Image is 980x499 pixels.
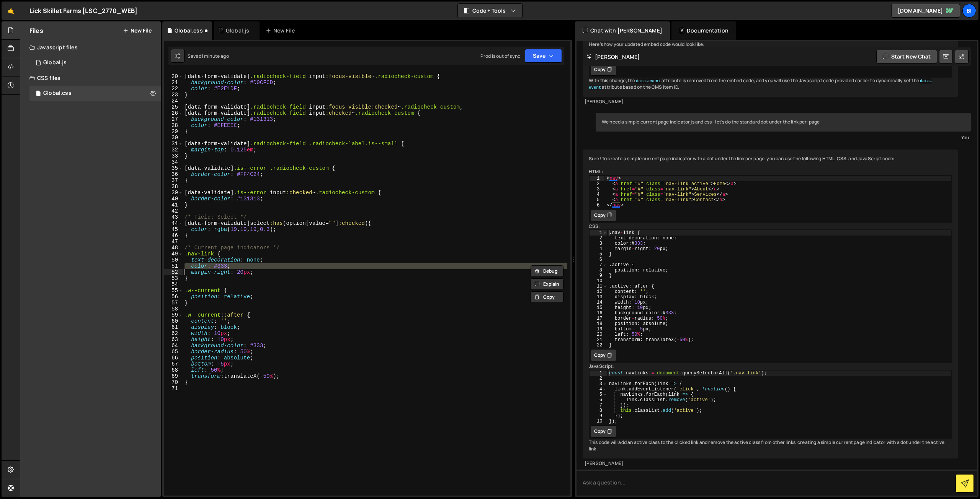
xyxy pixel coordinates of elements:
[164,269,183,275] div: 52
[589,78,932,90] code: data-event
[164,208,183,214] div: 42
[590,187,604,192] div: 3
[590,413,607,419] div: 9
[29,86,161,101] div: 16430/44499.css
[164,196,183,202] div: 40
[20,70,161,86] div: CSS files
[590,176,604,181] div: 1
[123,28,152,34] button: New File
[164,349,183,355] div: 65
[590,305,607,310] div: 15
[590,397,607,403] div: 6
[590,230,607,236] div: 1
[525,49,562,63] button: Save
[590,321,607,327] div: 18
[164,312,183,318] div: 59
[20,40,161,55] div: Javascript files
[590,343,607,348] div: 22
[164,147,183,153] div: 32
[164,361,183,367] div: 67
[164,336,183,343] div: 63
[43,90,72,97] div: Global.css
[590,387,607,392] div: 4
[164,232,183,239] div: 46
[164,324,183,330] div: 61
[164,116,183,122] div: 27
[531,291,563,303] button: Copy
[531,265,563,277] button: Debug
[590,294,607,300] div: 13
[590,236,607,241] div: 2
[590,278,607,284] div: 10
[164,373,183,379] div: 69
[164,367,183,373] div: 68
[164,92,183,98] div: 23
[591,63,616,76] button: Copy
[164,385,183,392] div: 71
[164,73,183,80] div: 20
[590,273,607,278] div: 9
[164,355,183,361] div: 66
[590,371,607,376] div: 1
[226,27,249,34] div: Global.js
[590,268,607,273] div: 8
[583,150,958,458] div: Sure! To create a simple current page indicator with a dot under the link per page, you can use t...
[586,53,640,60] h2: [PERSON_NAME]
[164,171,183,177] div: 36
[590,262,607,268] div: 7
[164,257,183,263] div: 50
[591,425,616,437] button: Copy
[590,197,604,203] div: 5
[590,337,607,343] div: 21
[590,332,607,337] div: 20
[164,275,183,281] div: 53
[598,133,969,141] div: You
[590,419,607,424] div: 10
[164,330,183,336] div: 62
[480,53,520,59] div: Prod is out of sync
[585,99,956,105] div: [PERSON_NAME]
[29,6,137,15] div: Lick Skillet Farms [LSC_2770_WEB]
[876,50,937,63] button: Start new chat
[596,113,971,132] div: We need a simple current page indicator js and css - let's do the standard dot under the link per...
[2,2,20,20] a: 🤙
[590,381,607,387] div: 3
[590,192,604,197] div: 4
[590,300,607,305] div: 14
[164,98,183,104] div: 24
[590,241,607,246] div: 3
[590,257,607,262] div: 6
[590,316,607,321] div: 17
[591,349,616,361] button: Copy
[164,306,183,312] div: 58
[29,26,43,35] h2: Files
[575,21,670,40] div: Chat with [PERSON_NAME]
[590,310,607,316] div: 16
[164,110,183,116] div: 26
[188,53,229,59] div: Saved
[164,343,183,349] div: 64
[164,281,183,288] div: 54
[962,4,976,18] a: Bi
[175,27,203,34] div: Global.css
[164,104,183,110] div: 25
[590,327,607,332] div: 19
[590,376,607,381] div: 2
[590,392,607,397] div: 5
[164,226,183,232] div: 45
[164,165,183,171] div: 35
[164,379,183,385] div: 70
[164,122,183,128] div: 28
[458,4,522,18] button: Code + Tools
[164,263,183,269] div: 51
[164,214,183,220] div: 43
[635,78,661,84] code: data-event
[164,159,183,165] div: 34
[164,141,183,147] div: 31
[164,239,183,245] div: 47
[164,318,183,324] div: 60
[164,294,183,300] div: 56
[164,135,183,141] div: 30
[590,246,607,252] div: 4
